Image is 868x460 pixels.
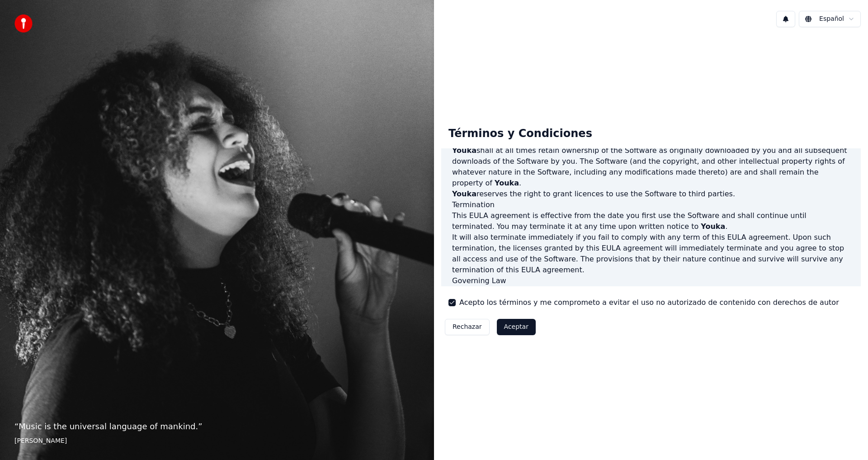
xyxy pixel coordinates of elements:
h3: Termination [452,199,850,210]
p: “ Music is the universal language of mankind. ” [14,420,420,433]
footer: [PERSON_NAME] [14,436,420,446]
p: shall at all times retain ownership of the Software as originally downloaded by you and all subse... [452,145,850,189]
div: Términos y Condiciones [441,119,599,148]
p: reserves the right to grant licences to use the Software to third parties. [452,189,850,199]
p: This EULA agreement is effective from the date you first use the Software and shall continue unti... [452,210,850,232]
span: Youka [452,190,476,198]
h3: Governing Law [452,275,850,286]
p: This EULA agreement, and any dispute arising out of or in connection with this EULA agreement, sh... [452,286,850,308]
img: youka [14,14,33,33]
button: Aceptar [497,319,536,335]
span: Youka [452,146,476,155]
button: Rechazar [445,319,490,335]
span: Youka [495,179,519,187]
p: It will also terminate immediately if you fail to comply with any term of this EULA agreement. Up... [452,232,850,275]
span: Youka [701,222,725,231]
label: Acepto los términos y me comprometo a evitar el uso no autorizado de contenido con derechos de autor [459,297,839,308]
